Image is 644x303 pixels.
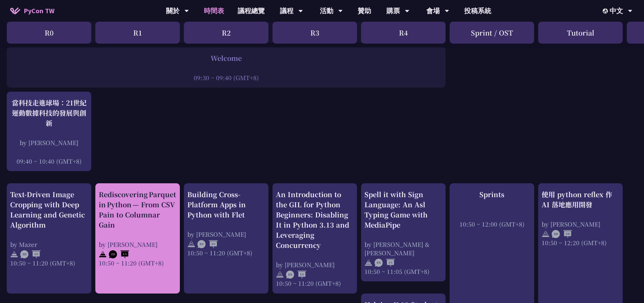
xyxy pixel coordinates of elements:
[10,157,88,165] div: 09:40 ~ 10:40 (GMT+8)
[99,240,176,249] div: by [PERSON_NAME]
[3,2,61,19] a: PyCon TW
[95,22,180,44] div: R1
[286,271,306,279] img: ENEN.5a408d1.svg
[10,98,88,165] a: 當科技走進球場：21世紀運動數據科技的發展與創新 by [PERSON_NAME] 09:40 ~ 10:40 (GMT+8)
[10,7,20,14] img: Home icon of PyCon TW 2025
[453,189,531,200] div: Sprints
[187,249,265,257] div: 10:50 ~ 11:20 (GMT+8)
[272,22,357,44] div: R3
[552,230,572,238] img: ZHZH.38617ef.svg
[453,220,531,228] div: 10:50 ~ 12:00 (GMT+8)
[109,250,129,258] img: ZHEN.371966e.svg
[10,189,88,288] a: Text-Driven Image Cropping with Deep Learning and Genetic Algorithm by Mazer 10:50 ~ 11:20 (GMT+8)
[542,220,619,228] div: by [PERSON_NAME]
[364,189,442,276] a: Spell it with Sign Language: An Asl Typing Game with MediaPipe by [PERSON_NAME] & [PERSON_NAME] 1...
[542,230,550,238] img: svg+xml;base64,PHN2ZyB4bWxucz0iaHR0cDovL3d3dy53My5vcmcvMjAwMC9zdmciIHdpZHRoPSIyNCIgaGVpZ2h0PSIyNC...
[276,260,354,269] div: by [PERSON_NAME]
[542,238,619,247] div: 10:50 ~ 12:20 (GMT+8)
[364,240,442,257] div: by [PERSON_NAME] & [PERSON_NAME]
[361,22,446,44] div: R4
[10,73,442,82] div: 09:30 ~ 09:40 (GMT+8)
[187,189,265,288] a: Building Cross-Platform Apps in Python with Flet by [PERSON_NAME] 10:50 ~ 11:20 (GMT+8)
[10,250,18,258] img: svg+xml;base64,PHN2ZyB4bWxucz0iaHR0cDovL3d3dy53My5vcmcvMjAwMC9zdmciIHdpZHRoPSIyNCIgaGVpZ2h0PSIyNC...
[99,189,176,230] div: Rediscovering Parquet in Python — From CSV Pain to Columnar Gain
[99,259,176,267] div: 10:50 ~ 11:20 (GMT+8)
[184,22,268,44] div: R2
[364,189,442,230] div: Spell it with Sign Language: An Asl Typing Game with MediaPipe
[24,6,54,16] span: PyCon TW
[99,189,176,288] a: Rediscovering Parquet in Python — From CSV Pain to Columnar Gain by [PERSON_NAME] 10:50 ~ 11:20 (...
[197,240,218,248] img: ENEN.5a408d1.svg
[187,240,195,248] img: svg+xml;base64,PHN2ZyB4bWxucz0iaHR0cDovL3d3dy53My5vcmcvMjAwMC9zdmciIHdpZHRoPSIyNCIgaGVpZ2h0PSIyNC...
[187,189,265,220] div: Building Cross-Platform Apps in Python with Flet
[10,98,88,128] div: 當科技走進球場：21世紀運動數據科技的發展與創新
[375,259,395,267] img: ENEN.5a408d1.svg
[10,189,88,230] div: Text-Driven Image Cropping with Deep Learning and Genetic Algorithm
[276,271,284,279] img: svg+xml;base64,PHN2ZyB4bWxucz0iaHR0cDovL3d3dy53My5vcmcvMjAwMC9zdmciIHdpZHRoPSIyNCIgaGVpZ2h0PSIyNC...
[538,22,623,44] div: Tutorial
[450,22,534,44] div: Sprint / OST
[603,8,610,14] img: Locale Icon
[276,189,354,288] a: An Introduction to the GIL for Python Beginners: Disabling It in Python 3.13 and Leveraging Concu...
[20,250,41,258] img: ZHEN.371966e.svg
[7,22,91,44] div: R0
[99,250,107,258] img: svg+xml;base64,PHN2ZyB4bWxucz0iaHR0cDovL3d3dy53My5vcmcvMjAwMC9zdmciIHdpZHRoPSIyNCIgaGVpZ2h0PSIyNC...
[542,189,619,210] div: 使用 python reflex 作 AI 落地應用開發
[276,279,354,287] div: 10:50 ~ 11:20 (GMT+8)
[10,240,88,249] div: by Mazer
[187,230,265,238] div: by [PERSON_NAME]
[10,138,88,147] div: by [PERSON_NAME]
[10,53,442,63] div: Welcome
[364,267,442,276] div: 10:50 ~ 11:05 (GMT+8)
[364,259,373,267] img: svg+xml;base64,PHN2ZyB4bWxucz0iaHR0cDovL3d3dy53My5vcmcvMjAwMC9zdmciIHdpZHRoPSIyNCIgaGVpZ2h0PSIyNC...
[10,259,88,267] div: 10:50 ~ 11:20 (GMT+8)
[276,189,354,250] div: An Introduction to the GIL for Python Beginners: Disabling It in Python 3.13 and Leveraging Concu...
